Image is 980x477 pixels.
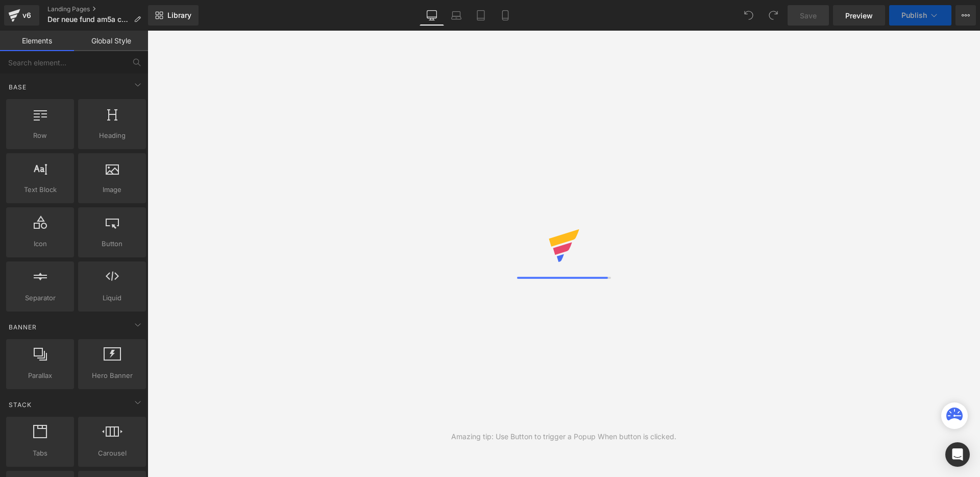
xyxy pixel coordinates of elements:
span: Stack [8,400,33,410]
span: Button [81,238,143,249]
span: Separator [9,293,71,303]
button: More [955,5,976,26]
div: Amazing tip: Use Button to trigger a Popup When button is clicked. [451,431,676,442]
a: Preview [833,5,885,26]
span: Parallax [9,370,71,381]
button: Undo [739,5,759,26]
span: Preview [845,10,873,21]
span: Save [800,10,817,21]
span: Banner [8,322,38,332]
a: Laptop [444,5,469,26]
a: Landing Pages [47,5,149,13]
a: v6 [4,5,39,26]
div: Open Intercom Messenger [945,442,970,467]
span: Row [9,130,71,141]
span: Der neue fund am5a ccoc [47,15,130,23]
span: Text Block [9,184,71,195]
a: Mobile [493,5,518,26]
a: Desktop [420,5,444,26]
button: Publish [889,5,951,26]
span: Hero Banner [81,370,143,381]
span: Carousel [81,448,143,459]
span: Base [8,82,28,92]
span: Publish [901,11,927,19]
span: Heading [81,130,143,141]
a: Global Style [74,31,148,51]
span: Library [167,11,191,20]
a: Tablet [469,5,493,26]
span: Icon [9,238,71,249]
span: Image [81,184,143,195]
a: New Library [148,5,199,26]
span: Liquid [81,293,143,303]
button: Redo [763,5,783,26]
span: Tabs [9,448,71,459]
div: v6 [20,9,33,22]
